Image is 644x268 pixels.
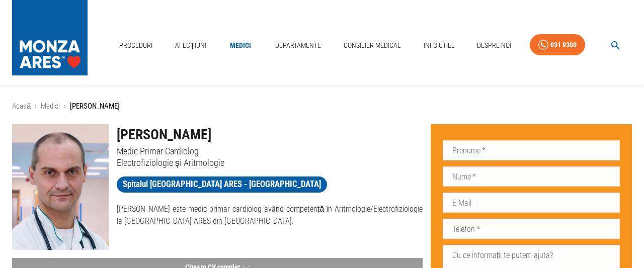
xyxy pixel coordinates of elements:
nav: breadcrumb [12,101,632,112]
a: Departamente [271,35,325,56]
a: Acasă [12,102,31,111]
p: Electrofiziologie și Aritmologie [117,157,423,168]
a: Spitalul [GEOGRAPHIC_DATA] ARES - [GEOGRAPHIC_DATA] [117,176,327,193]
li: › [35,101,37,112]
img: Dr. Radu Roșu [12,124,109,250]
p: [PERSON_NAME] [70,101,120,112]
a: Medici [224,35,257,56]
a: Afecțiuni [171,35,210,56]
div: 031 9300 [550,39,577,51]
p: [PERSON_NAME] este medic primar cardiolog având competență în Aritmologie/Electrofiziologie la [G... [117,203,423,227]
h1: [PERSON_NAME] [117,124,423,145]
p: Medic Primar Cardiolog [117,145,423,157]
a: Proceduri [115,35,156,56]
li: › [64,101,66,112]
a: 031 9300 [530,34,585,56]
a: Medici [41,102,60,111]
a: Consilier Medical [340,35,405,56]
a: Despre Noi [473,35,515,56]
a: Info Utile [420,35,459,56]
span: Spitalul [GEOGRAPHIC_DATA] ARES - [GEOGRAPHIC_DATA] [117,178,327,191]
